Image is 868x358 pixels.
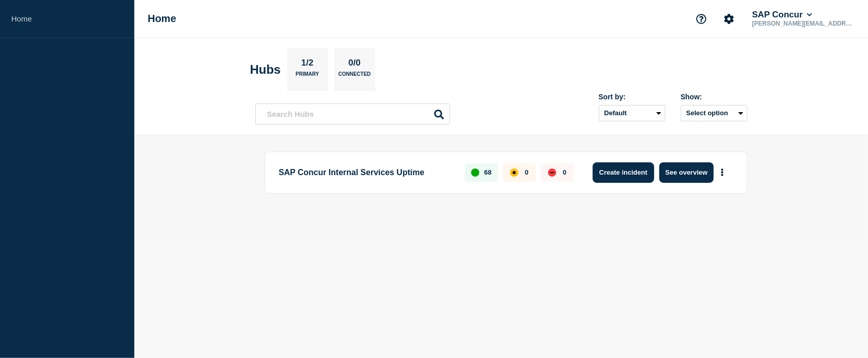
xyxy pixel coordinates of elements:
[525,169,529,176] p: 0
[510,169,518,177] div: affected
[599,105,665,121] select: Sort by
[148,13,176,25] h1: Home
[250,62,281,77] h2: Hubs
[681,93,748,101] div: Show:
[563,169,567,176] p: 0
[255,103,450,124] input: Search Hubs
[716,163,729,182] button: More actions
[750,10,814,20] button: SAP Concur
[718,8,740,30] button: Account settings
[659,162,714,183] button: See overview
[548,169,556,177] div: down
[338,71,371,82] p: Connected
[681,105,748,121] button: Select option
[484,169,491,176] p: 68
[691,8,712,30] button: Support
[297,58,317,71] p: 1/2
[750,20,857,27] p: [PERSON_NAME][EMAIL_ADDRESS][PERSON_NAME][DOMAIN_NAME]
[296,71,319,82] p: Primary
[593,162,654,183] button: Create incident
[599,93,665,101] div: Sort by:
[279,162,454,183] p: SAP Concur Internal Services Uptime
[345,58,365,71] p: 0/0
[471,169,479,177] div: up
